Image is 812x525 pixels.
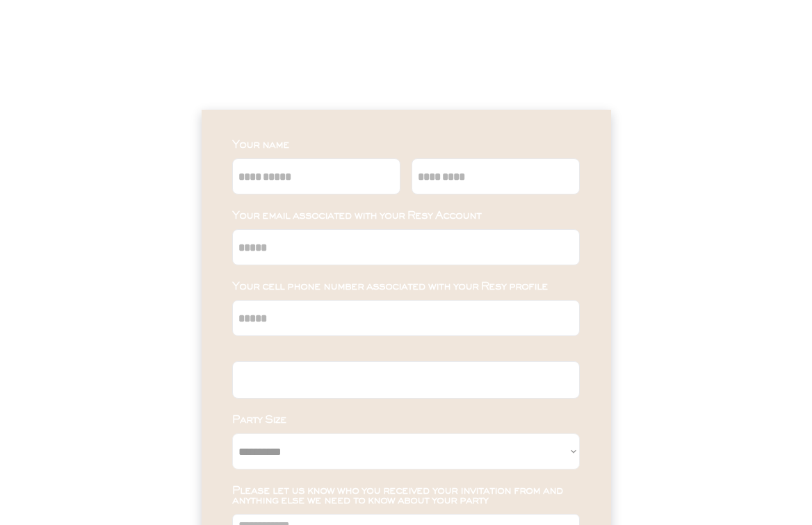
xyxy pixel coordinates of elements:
[232,211,580,221] div: Your email associated with your Resy Account
[232,486,580,506] div: Please let us know who you received your invitation from and anything else we need to know about ...
[232,282,580,292] div: Your cell phone number associated with your Resy profile
[218,58,594,75] div: You’re Invited to Friends and Family
[232,140,580,150] div: Your name
[232,415,580,425] div: Party Size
